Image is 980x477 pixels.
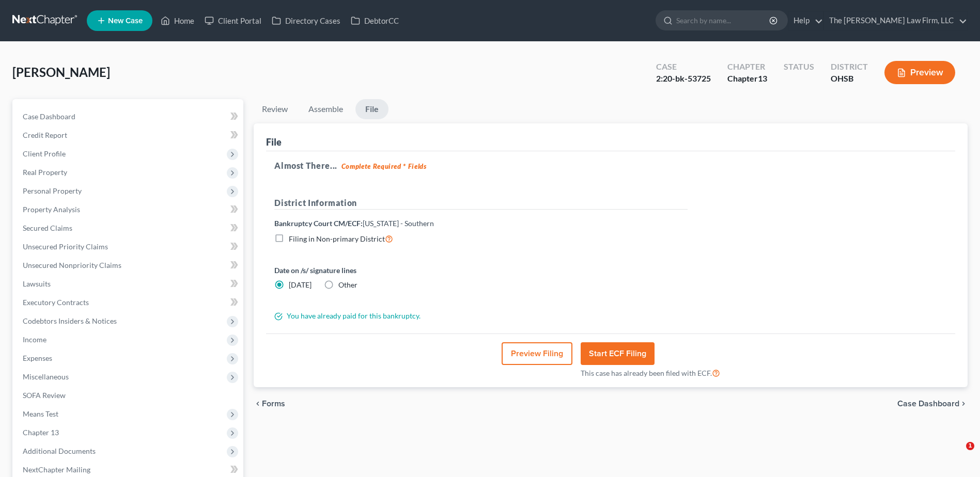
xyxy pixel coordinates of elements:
[758,73,767,83] span: 13
[14,126,243,145] a: Credit Report
[266,136,282,148] div: File
[199,11,267,30] a: Client Portal
[897,400,959,408] span: Case Dashboard
[267,11,346,30] a: Directory Cases
[346,11,404,30] a: DebtorCC
[23,149,66,158] span: Client Profile
[274,160,947,172] h5: Almost There...
[502,342,572,365] button: Preview Filing
[23,409,58,418] span: Means Test
[581,342,655,365] button: Start ECF Filing
[262,400,285,408] span: Forms
[23,131,67,139] span: Credit Report
[14,293,243,312] a: Executory Contracts
[23,372,69,381] span: Miscellaneous
[581,367,720,379] div: This case has already been filed with ECF.
[300,99,351,119] a: Assemble
[23,354,52,362] span: Expenses
[14,200,243,219] a: Property Analysis
[14,256,243,275] a: Unsecured Nonpriority Claims
[824,11,967,30] a: The [PERSON_NAME] Law Firm, LLC
[727,73,767,85] div: Chapter
[363,219,434,228] span: [US_STATE] - Southern
[254,400,299,408] button: chevron_left Forms
[23,261,121,269] span: Unsecured Nonpriority Claims
[884,61,955,84] button: Preview
[12,65,110,79] span: [PERSON_NAME]
[959,400,968,408] i: chevron_right
[254,400,262,408] i: chevron_left
[338,280,357,289] span: Other
[966,442,974,450] span: 1
[341,162,427,170] strong: Complete Required * Fields
[23,279,51,288] span: Lawsuits
[269,311,693,321] div: You have already paid for this bankruptcy.
[656,73,711,85] div: 2:20-bk-53725
[23,205,80,214] span: Property Analysis
[14,219,243,237] a: Secured Claims
[831,61,868,73] div: District
[23,428,59,437] span: Chapter 13
[23,391,66,400] span: SOFA Review
[108,17,143,25] span: New Case
[274,218,434,229] label: Bankruptcy Court CM/ECF:
[23,298,89,307] span: Executory Contracts
[656,61,711,73] div: Case
[14,386,243,405] a: SOFA Review
[23,112,75,121] span: Case Dashboard
[14,237,243,256] a: Unsecured Priority Claims
[945,442,970,467] iframe: Intercom live chat
[274,197,688,210] h5: District Information
[289,280,312,289] span: [DATE]
[676,11,771,30] input: Search by name...
[355,99,388,119] a: File
[23,186,82,195] span: Personal Property
[788,11,823,30] a: Help
[23,335,46,344] span: Income
[23,242,108,251] span: Unsecured Priority Claims
[897,400,968,408] a: Case Dashboard chevron_right
[274,265,476,276] label: Date on /s/ signature lines
[14,275,243,293] a: Lawsuits
[23,168,67,177] span: Real Property
[831,73,868,85] div: OHSB
[289,234,385,243] span: Filing in Non-primary District
[254,99,296,119] a: Review
[14,107,243,126] a: Case Dashboard
[155,11,199,30] a: Home
[23,447,96,455] span: Additional Documents
[23,224,72,232] span: Secured Claims
[784,61,814,73] div: Status
[727,61,767,73] div: Chapter
[23,316,117,325] span: Codebtors Insiders & Notices
[23,465,90,474] span: NextChapter Mailing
